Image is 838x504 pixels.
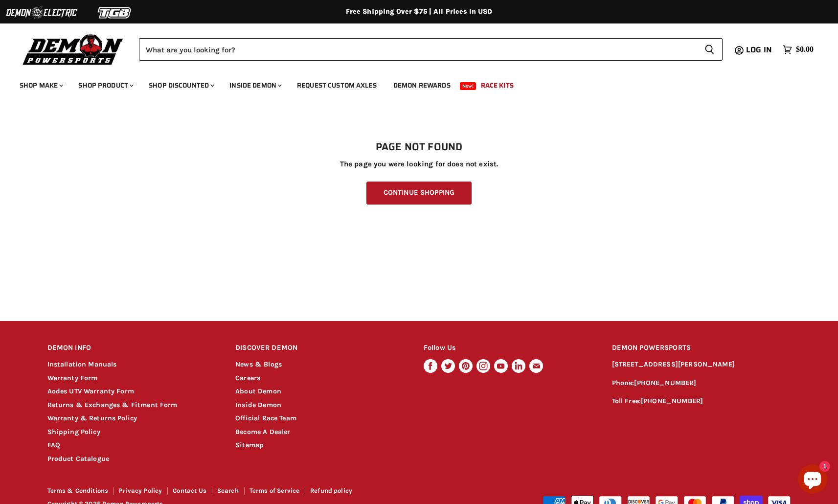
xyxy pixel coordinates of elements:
[12,71,811,95] ul: Main menu
[697,38,723,61] button: Search
[71,75,139,95] a: Shop Product
[139,38,723,61] form: Product
[235,374,260,382] a: Careers
[424,337,593,360] h2: Follow Us
[235,441,264,449] a: Sitemap
[47,360,117,368] a: Installation Manuals
[612,378,791,389] p: Phone:
[173,487,206,494] a: Contact Us
[47,401,178,409] a: Returns & Exchanges & Fitment Form
[47,441,60,449] a: FAQ
[78,3,152,22] img: TGB Logo 2
[310,487,352,494] a: Refund policy
[460,82,476,90] span: New!
[47,414,137,422] a: Warranty & Returns Policy
[796,45,814,54] span: $0.00
[612,396,791,407] p: Toll Free:
[634,379,696,387] a: [PHONE_NUMBER]
[474,75,521,95] a: Race Kits
[795,464,830,496] inbox-online-store-chat: Shopify online store chat
[47,141,791,153] h1: Page not found
[47,428,100,436] a: Shipping Policy
[778,43,818,57] a: $0.00
[47,387,134,395] a: Aodes UTV Warranty Form
[119,487,162,494] a: Privacy Policy
[28,7,811,16] div: Free Shipping Over $75 | All Prices In USD
[612,359,791,370] p: [STREET_ADDRESS][PERSON_NAME]
[290,75,384,95] a: Request Custom Axles
[47,374,98,382] a: Warranty Form
[366,182,472,205] a: Continue Shopping
[641,397,703,405] a: [PHONE_NUMBER]
[386,75,458,95] a: Demon Rewards
[217,487,239,494] a: Search
[47,487,420,498] nav: Footer
[235,360,282,368] a: News & Blogs
[47,455,110,463] a: Product Catalogue
[141,75,220,95] a: Shop Discounted
[742,46,778,54] a: Log in
[249,487,299,494] a: Terms of Service
[47,337,217,360] h2: DEMON INFO
[5,3,78,22] img: Demon Electric Logo 2
[235,428,290,436] a: Become A Dealer
[612,337,791,360] h2: DEMON POWERSPORTS
[222,75,288,95] a: Inside Demon
[235,387,281,395] a: About Demon
[235,401,281,409] a: Inside Demon
[139,38,697,61] input: Search
[12,75,69,95] a: Shop Make
[47,487,109,494] a: Terms & Conditions
[47,160,791,168] p: The page you were looking for does not exist.
[746,44,772,56] span: Log in
[235,414,296,422] a: Official Race Team
[20,32,127,67] img: Demon Powersports
[235,337,405,360] h2: DISCOVER DEMON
